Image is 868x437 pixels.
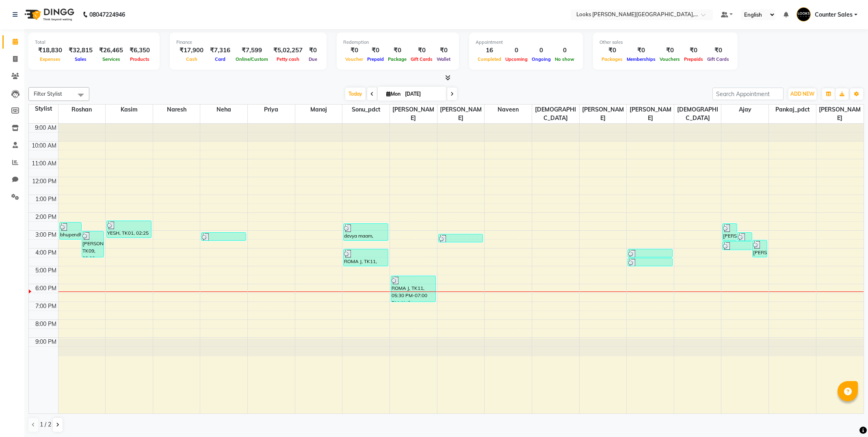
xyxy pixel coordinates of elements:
div: 16 [476,46,503,55]
div: ₹6,350 [126,46,153,55]
div: [PERSON_NAME], TK10, 03:30 PM-04:30 PM, Stylist Cut(M),[PERSON_NAME] Trimming [753,240,767,257]
div: 9:00 PM [34,338,58,346]
div: ₹0 [365,46,386,55]
div: 3:00 PM [34,231,58,239]
div: 5:00 PM [34,266,58,275]
span: Counter Sales [815,11,853,19]
div: ₹0 [386,46,409,55]
div: 9:00 AM [33,124,58,132]
div: ₹18,830 [35,46,65,55]
span: Due [307,56,319,62]
div: Total [35,39,153,46]
span: Today [345,88,366,100]
span: Memberships [625,56,658,62]
div: 0 [553,46,576,55]
span: Prepaid [365,56,386,62]
div: Other sales [600,39,731,46]
div: 4:00 PM [34,248,58,257]
button: ADD NEW [788,88,816,100]
span: Pankaj_pdct [769,105,816,115]
span: Wallet [435,56,452,62]
span: Card [213,56,227,62]
span: [PERSON_NAME] [390,105,437,123]
span: Naveen [485,105,532,115]
div: 7:00 PM [34,302,58,311]
div: Finance [176,39,320,46]
span: Ongoing [530,56,553,62]
div: ROMA J, TK11, 05:30 PM-07:00 PM, Nail Paint(Each),Nail Filing,Eyebrows [391,276,435,302]
span: 1 / 2 [40,420,51,429]
span: Packages [600,56,625,62]
span: Expenses [38,56,63,62]
div: ₹0 [306,46,320,55]
span: Kasim [106,105,153,115]
span: Voucher [343,56,365,62]
div: Stylist [29,105,58,113]
div: ₹26,465 [96,46,126,55]
div: ROMA J, TK11, 04:00 PM-05:00 PM, [PERSON_NAME] and Gloss Experience Ritual [344,249,388,266]
div: ₹5,02,257 [270,46,306,55]
b: 08047224946 [89,3,125,26]
div: 11:00 AM [30,159,58,168]
span: Priya [248,105,295,115]
span: Services [100,56,122,62]
span: Filter Stylist [34,90,62,97]
div: ₹0 [435,46,452,55]
div: 0 [503,46,530,55]
div: ₹7,599 [234,46,270,55]
span: Prepaids [682,56,705,62]
span: [PERSON_NAME] [437,105,485,123]
span: Vouchers [658,56,682,62]
div: [PERSON_NAME], TK07, 03:10 PM-03:40 PM, Eyebrows [439,234,483,242]
span: Petty cash [275,56,301,62]
div: ₹0 [682,46,705,55]
div: ₹0 [409,46,435,55]
div: [PERSON_NAME] MAM, TK06, 03:05 PM-03:35 PM, Wash Conditioning L'oreal(F) [201,233,246,240]
span: Mon [384,91,403,97]
span: [DEMOGRAPHIC_DATA] [674,105,721,123]
span: Sonu_pdct [342,105,390,115]
span: Manoj [295,105,342,115]
div: devya maam, TK04, 02:35 PM-03:35 PM, K Fusio Dose Treatment [344,224,388,240]
div: 8:00 PM [34,320,58,328]
div: [PERSON_NAME] MAM, TK06, 03:35 PM-04:05 PM, Gel Styling Men [723,242,752,250]
span: Ajay [721,105,768,115]
span: ADD NEW [790,91,814,97]
span: Package [386,56,409,62]
div: 10:00 AM [30,141,58,150]
span: Online/Custom [234,56,270,62]
span: [PERSON_NAME] [627,105,674,123]
span: Gift Cards [705,56,731,62]
span: Products [128,56,152,62]
img: Counter Sales [797,7,811,21]
span: [PERSON_NAME] [580,105,627,123]
div: YESH, TK01, 02:25 PM-03:25 PM, [PERSON_NAME] Trimming,Shampoo Wash L'oreal(M) [107,221,151,238]
div: ₹17,900 [176,46,207,55]
div: 12:00 PM [30,177,58,186]
div: [PERSON_NAME], TK08, 04:00 PM-04:30 PM, Stylist Cut(M) [628,249,672,257]
span: [DEMOGRAPHIC_DATA] [532,105,579,123]
div: ₹0 [658,46,682,55]
span: Gift Cards [409,56,435,62]
span: Sales [73,56,89,62]
div: Appointment [476,39,576,46]
span: Cash [184,56,199,62]
span: Upcoming [503,56,530,62]
span: Roshan [58,105,106,115]
div: Redemption [343,39,452,46]
div: 1:00 PM [34,195,58,204]
div: ₹0 [625,46,658,55]
div: ₹32,815 [65,46,96,55]
div: ₹0 [705,46,731,55]
div: 0 [530,46,553,55]
div: bhupendhar, TK02, 02:30 PM-03:30 PM, Stylist Cut(M),[PERSON_NAME] Trimming [60,223,81,239]
span: No show [553,56,576,62]
span: [PERSON_NAME] [816,105,864,123]
span: Naresh [153,105,200,115]
div: ₹0 [600,46,625,55]
div: ₹0 [343,46,365,55]
span: Neha [200,105,247,115]
img: logo [21,3,76,26]
div: [PERSON_NAME], TK05, 02:35 PM-03:35 PM, Cr.Stylist Cut(F) [723,224,737,240]
span: Completed [476,56,503,62]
